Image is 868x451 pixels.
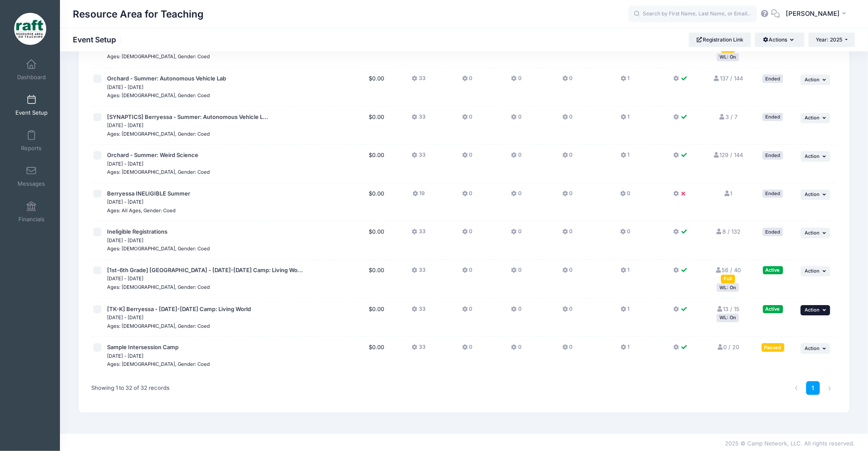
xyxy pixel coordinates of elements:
[511,343,522,356] button: 0
[805,345,820,351] span: Action
[18,180,45,187] span: Messages
[805,115,820,121] span: Action
[801,305,831,315] button: Action
[107,237,143,243] small: [DATE] - [DATE]
[462,74,472,87] button: 0
[562,305,573,317] button: 0
[562,343,573,356] button: 0
[107,113,268,120] span: [SYNAPTICS] Berryessa - Summer: Autonomous Vehicle L...
[621,74,630,87] button: 1
[11,126,52,156] a: Reports
[805,153,820,159] span: Action
[107,353,143,359] small: [DATE] - [DATE]
[763,228,783,236] div: Ended
[107,169,210,175] small: Ages: [DEMOGRAPHIC_DATA], Gender: Coed
[719,113,737,120] a: 3 / 7
[763,151,783,159] div: Ended
[18,216,45,223] span: Financials
[717,53,739,61] div: WL: On
[621,113,630,125] button: 1
[14,13,46,45] img: Resource Area for Teaching
[717,283,739,291] div: WL: On
[412,228,426,240] button: 33
[412,190,425,202] button: 19
[780,4,855,24] button: [PERSON_NAME]
[801,113,831,123] button: Action
[11,55,52,85] a: Dashboard
[801,266,831,276] button: Action
[721,275,735,283] div: Full
[562,228,573,240] button: 0
[621,343,630,356] button: 1
[762,343,784,351] div: Paused
[73,35,123,44] h1: Event Setup
[801,190,831,200] button: Action
[107,315,143,320] small: [DATE] - [DATE]
[462,343,472,356] button: 0
[107,208,176,214] small: Ages: All Ages, Gender: Coed
[362,183,392,222] td: $0.00
[107,323,210,329] small: Ages: [DEMOGRAPHIC_DATA], Gender: Coed
[107,75,226,82] span: Orchard - Summer: Autonomous Vehicle Lab
[11,90,52,120] a: Event Setup
[107,284,210,290] small: Ages: [DEMOGRAPHIC_DATA], Gender: Coed
[805,268,820,274] span: Action
[412,266,426,279] button: 33
[562,74,573,87] button: 0
[412,74,426,87] button: 33
[763,74,783,83] div: Ended
[808,33,855,47] button: Year: 2025
[620,190,630,202] button: 0
[763,266,783,274] div: Active
[725,440,855,447] span: 2025 © Camp Network, LLC. All rights reserved.
[362,337,392,375] td: $0.00
[511,305,522,317] button: 0
[107,84,143,90] small: [DATE] - [DATE]
[107,161,143,167] small: [DATE] - [DATE]
[511,190,522,202] button: 0
[805,191,820,197] span: Action
[763,190,783,198] div: Ended
[17,74,46,81] span: Dashboard
[716,228,740,235] a: 8 / 132
[511,151,522,163] button: 0
[107,361,210,367] small: Ages: [DEMOGRAPHIC_DATA], Gender: Coed
[462,305,472,317] button: 0
[717,344,740,350] a: 0 / 20
[801,343,831,353] button: Action
[801,151,831,161] button: Action
[713,75,743,82] a: 137 / 144
[21,145,42,152] span: Reports
[107,199,143,205] small: [DATE] - [DATE]
[107,53,210,59] small: Ages: [DEMOGRAPHIC_DATA], Gender: Coed
[462,228,472,240] button: 0
[362,221,392,260] td: $0.00
[11,197,52,227] a: Financials
[15,109,48,116] span: Event Setup
[511,113,522,125] button: 0
[717,314,739,322] div: WL: On
[629,6,757,23] input: Search by First Name, Last Name, or Email...
[805,307,820,313] span: Action
[816,36,843,43] span: Year: 2025
[562,266,573,279] button: 0
[11,161,52,191] a: Messages
[107,190,190,197] span: Berryessa INELIGIBLE Summer
[412,343,426,356] button: 33
[107,306,251,312] span: [TK-K] Berryessa - [DATE]-[DATE] Camp: Living World
[805,230,820,236] span: Action
[107,267,303,273] span: [1st-6th Grade] [GEOGRAPHIC_DATA] - [DATE]-[DATE] Camp: Living Wo...
[107,344,179,350] span: Sample Intersession Camp
[462,151,472,163] button: 0
[511,74,522,87] button: 0
[412,113,426,125] button: 33
[362,260,392,299] td: $0.00
[786,9,840,18] span: [PERSON_NAME]
[107,131,210,137] small: Ages: [DEMOGRAPHIC_DATA], Gender: Coed
[562,190,573,202] button: 0
[362,68,392,107] td: $0.00
[689,33,751,47] a: Registration Link
[462,190,472,202] button: 0
[713,151,743,158] a: 129 / 144
[801,74,831,85] button: Action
